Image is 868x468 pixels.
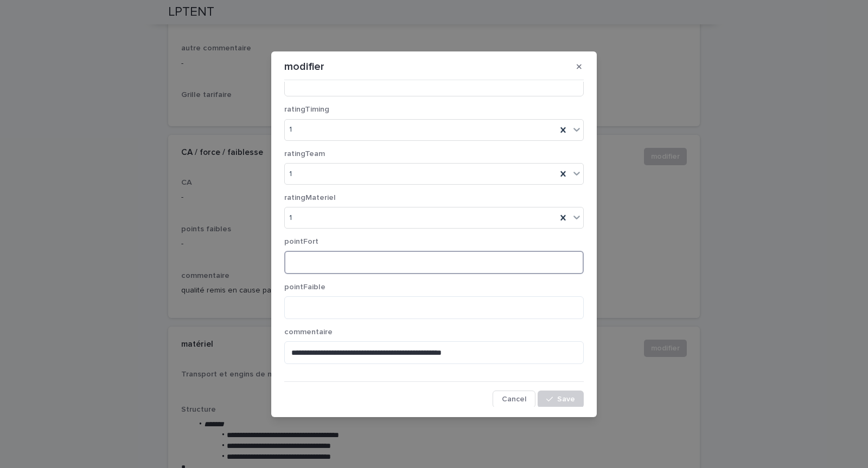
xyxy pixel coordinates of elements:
[289,212,292,224] span: 1
[284,60,324,73] p: modifier
[502,395,526,403] span: Cancel
[284,283,325,291] span: pointFaible
[289,168,292,180] span: 1
[289,124,292,135] span: 1
[284,194,336,201] span: ratingMateriel
[284,106,329,113] span: ratingTiming
[557,395,575,403] span: Save
[284,328,333,336] span: commentaire
[284,238,318,245] span: pointFort
[284,150,325,158] span: ratingTeam
[538,391,584,408] button: Save
[493,391,535,408] button: Cancel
